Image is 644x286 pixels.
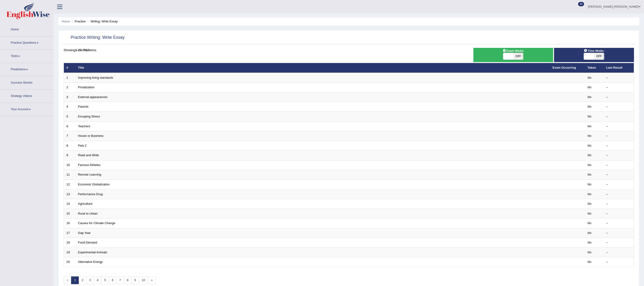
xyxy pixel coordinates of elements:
em: No [588,124,592,128]
a: Teachers [78,124,90,128]
li: Practice [71,19,86,24]
a: Rural to Urban [78,212,98,215]
a: Exam Occurring [553,66,576,69]
td: 2 [64,83,76,92]
a: Tests [0,50,53,61]
h2: Practice Writing: Write Essay [64,34,124,41]
a: Famous Athletes [78,163,101,167]
div: – [606,76,631,80]
em: No [588,153,592,157]
th: # [64,63,76,73]
td: 12 [64,180,76,189]
a: 5 [101,276,109,284]
a: 9 [131,276,139,284]
em: No [588,134,592,138]
a: 1 [71,276,79,284]
th: Taken [585,63,604,73]
div: – [606,163,631,167]
em: No [588,231,592,235]
td: 17 [64,228,76,238]
a: 10 [139,276,148,284]
td: 18 [64,238,76,248]
a: Home [62,20,70,23]
span: OFF [594,53,604,60]
div: – [606,221,631,226]
a: 8 [124,276,131,284]
th: Last Result [604,63,634,73]
em: No [588,173,592,176]
td: 10 [64,160,76,170]
em: No [588,163,592,167]
td: 4 [64,102,76,112]
em: No [588,221,592,225]
a: » [148,276,156,284]
a: Practice Questions [0,36,53,48]
a: Agriculture [78,202,93,205]
td: 6 [64,121,76,131]
a: Experimental Animals [78,251,107,254]
li: Writing: Write Essay [86,19,118,24]
em: No [588,95,592,99]
td: 20 [64,257,76,267]
div: Show exams occurring in exams [473,48,553,62]
b: 1-20 [75,48,81,52]
a: External appearances [78,95,107,99]
em: No [588,241,592,244]
div: – [606,124,631,129]
div: – [606,240,631,245]
span: « [64,276,71,284]
td: 14 [64,199,76,209]
div: Showing of items. [64,48,634,52]
a: Alternative Energy [78,260,103,264]
div: – [606,144,631,148]
td: 8 [64,141,76,151]
em: No [588,85,592,89]
a: Remote Learning [78,173,101,176]
div: – [606,202,631,206]
a: 3 [86,276,94,284]
a: Pets 2 [78,144,87,147]
a: Predictions [0,63,53,75]
em: No [588,212,592,215]
a: Home [0,23,53,35]
td: 16 [64,219,76,228]
em: No [588,192,592,196]
em: No [588,76,592,79]
td: 19 [64,247,76,257]
div: – [606,173,631,177]
td: 15 [64,209,76,219]
a: 4 [94,276,101,284]
a: 7 [116,276,124,284]
span: Exam Mode: [501,48,526,53]
div: – [606,212,631,216]
div: – [606,95,631,99]
div: – [606,114,631,119]
em: No [588,251,592,254]
em: No [588,105,592,108]
div: – [606,231,631,235]
b: 562 [84,48,89,52]
div: – [606,134,631,138]
a: Parents [78,105,89,108]
a: Privatization [78,85,95,89]
td: 11 [64,170,76,180]
td: 13 [64,189,76,199]
a: Success Stories [0,76,53,88]
em: No [588,115,592,118]
a: Improving living standards [78,76,113,79]
div: – [606,105,631,109]
a: Economic Globalization [78,183,110,186]
em: No [588,144,592,147]
em: No [588,183,592,186]
a: Your Account [0,103,53,115]
div: – [606,192,631,197]
td: 3 [64,92,76,102]
th: Title [76,63,550,73]
span: 40 [578,2,584,6]
div: – [606,85,631,90]
a: Gap Year [78,231,91,235]
span: OFF [513,53,523,60]
a: 2 [79,276,86,284]
a: Strategy Videos [0,90,53,101]
div: – [606,250,631,255]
